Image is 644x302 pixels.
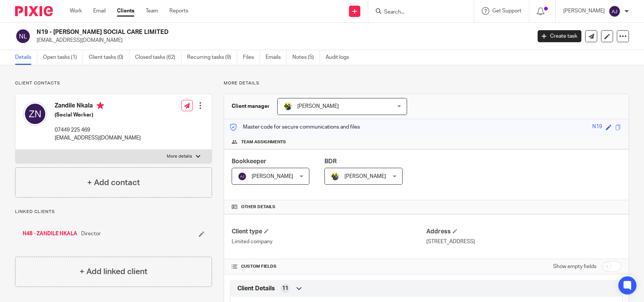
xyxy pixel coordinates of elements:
h4: CUSTOM FIELDS [232,264,426,270]
h4: Zandile Nkala [55,102,141,111]
p: [PERSON_NAME] [563,7,605,15]
p: Linked clients [15,209,212,215]
span: Bookkeeper [232,158,266,164]
a: Closed tasks (62) [135,50,181,65]
label: Show empty fields [553,263,596,270]
span: Other details [241,204,275,210]
span: Team assignments [241,139,286,145]
i: Primary [97,102,104,109]
a: Files [243,50,260,65]
a: Details [15,50,37,65]
span: Get Support [492,8,521,14]
span: Client Details [237,285,275,293]
span: Director [81,230,101,238]
img: svg%3E [15,28,31,44]
span: [PERSON_NAME] [297,104,339,109]
h3: Client manager [232,103,270,110]
p: [EMAIL_ADDRESS][DOMAIN_NAME] [55,134,141,142]
p: [EMAIL_ADDRESS][DOMAIN_NAME] [37,37,526,44]
p: More details [224,80,629,86]
h2: N19 - [PERSON_NAME] SOCIAL CARE LIMITED [37,28,428,36]
span: [PERSON_NAME] [344,174,386,179]
img: Pixie [15,6,53,16]
img: svg%3E [609,5,621,17]
div: N19 [592,123,602,132]
a: Recurring tasks (9) [187,50,237,65]
a: Email [93,7,106,15]
p: Client contacts [15,80,212,86]
a: Work [70,7,82,15]
img: svg%3E [23,102,47,126]
h4: Address [426,228,621,236]
h4: + Add linked client [80,266,148,277]
a: Team [146,7,158,15]
a: N48 - ZANDILE NKALA [23,230,77,238]
a: Audit logs [326,50,355,65]
a: Open tasks (1) [43,50,83,65]
img: Dennis-Starbridge.jpg [330,172,340,181]
p: More details [167,153,192,159]
p: Master code for secure communications and files [230,123,360,131]
a: Create task [538,30,581,42]
a: Client tasks (0) [89,50,129,65]
span: BDR [324,158,337,164]
h5: (Social Worker) [55,111,141,119]
a: Emails [266,50,287,65]
p: 07449 225 469 [55,126,141,134]
p: Limited company [232,238,426,245]
img: svg%3E [238,172,247,181]
input: Search [383,9,451,16]
span: [PERSON_NAME] [252,174,293,179]
img: Bobo-Starbridge%201.jpg [283,102,292,111]
a: Notes (5) [292,50,320,65]
a: Clients [117,7,134,15]
h4: Client type [232,228,426,236]
a: Reports [169,7,188,15]
h4: + Add contact [87,177,140,189]
span: 11 [282,285,288,292]
p: [STREET_ADDRESS] [426,238,621,245]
